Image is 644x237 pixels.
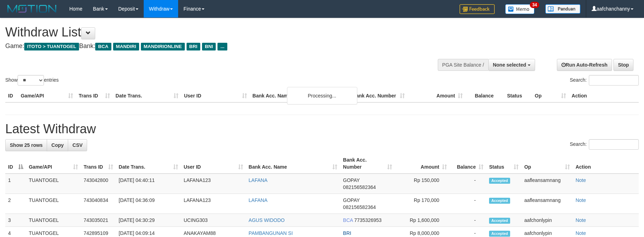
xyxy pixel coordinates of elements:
th: Action [573,154,639,174]
td: 1 [5,174,26,194]
td: Rp 1,600,000 [395,214,450,227]
span: Copy 082156582364 to clipboard [343,204,376,210]
a: Note [575,217,586,223]
th: Status: activate to sort column ascending [486,154,521,174]
td: TUANTOGEL [26,174,81,194]
td: TUANTOGEL [26,194,81,214]
th: Amount [408,89,466,102]
span: Copy 082156582364 to clipboard [343,184,376,190]
span: Accepted [489,231,510,237]
td: - [450,194,486,214]
a: PAMBANGUNAN SI [249,230,293,236]
a: Note [575,197,586,203]
td: Rp 150,000 [395,174,450,194]
td: Rp 170,000 [395,194,450,214]
label: Search: [570,139,639,150]
th: Status [504,89,532,102]
td: LAFANA123 [181,194,246,214]
span: ... [217,43,227,50]
th: Balance [466,89,504,102]
div: PGA Site Balance / [438,59,488,71]
span: 34 [530,2,539,8]
th: Balance: activate to sort column ascending [450,154,486,174]
th: Op: activate to sort column ascending [521,154,573,174]
a: Run Auto-Refresh [557,59,612,71]
td: 743040834 [81,194,116,214]
td: 743042800 [81,174,116,194]
th: Bank Acc. Number [350,89,408,102]
th: ID: activate to sort column descending [5,154,26,174]
th: Amount: activate to sort column ascending [395,154,450,174]
a: Note [575,177,586,183]
span: BRI [343,230,351,236]
th: Game/API: activate to sort column ascending [26,154,81,174]
a: LAFANA [249,197,268,203]
td: - [450,174,486,194]
img: Button%20Memo.svg [505,4,535,14]
button: None selected [488,59,535,71]
select: Showentries [18,75,44,86]
span: Copy 7735326953 to clipboard [354,217,382,223]
a: CSV [68,139,87,151]
th: Trans ID: activate to sort column ascending [81,154,116,174]
th: ID [5,89,18,102]
td: 3 [5,214,26,227]
h1: Withdraw List [5,25,422,39]
img: Feedback.jpg [460,4,495,14]
span: Accepted [489,198,510,204]
a: LAFANA [249,177,268,183]
td: LAFANA123 [181,174,246,194]
th: Action [569,89,639,102]
th: Trans ID [76,89,113,102]
td: [DATE] 04:30:29 [116,214,181,227]
th: Date Trans.: activate to sort column ascending [116,154,181,174]
th: User ID: activate to sort column ascending [181,154,246,174]
img: panduan.png [545,4,580,14]
a: Note [575,230,586,236]
a: Copy [47,139,68,151]
label: Search: [570,75,639,86]
td: [DATE] 04:40:11 [116,174,181,194]
span: MANDIRIONLINE [141,43,185,50]
td: 743035021 [81,214,116,227]
a: AGUS WIDODO [249,217,285,223]
a: Show 25 rows [5,139,47,151]
td: 2 [5,194,26,214]
span: None selected [493,62,526,68]
td: aafchonlypin [521,214,573,227]
td: aafleansamnang [521,174,573,194]
span: Copy [51,142,64,148]
input: Search: [589,139,639,150]
span: BCA [95,43,111,50]
span: CSV [72,142,83,148]
span: GOPAY [343,197,359,203]
h1: Latest Withdraw [5,122,639,136]
td: aafleansamnang [521,194,573,214]
h4: Game: Bank: [5,43,422,50]
th: Op [532,89,569,102]
th: Game/API [18,89,76,102]
td: - [450,214,486,227]
td: UCING303 [181,214,246,227]
th: User ID [181,89,250,102]
input: Search: [589,75,639,86]
span: Accepted [489,178,510,184]
span: ITOTO > TUANTOGEL [24,43,79,50]
td: TUANTOGEL [26,214,81,227]
span: Accepted [489,218,510,224]
a: Stop [613,59,633,71]
span: GOPAY [343,177,359,183]
th: Bank Acc. Name [250,89,350,102]
th: Date Trans. [113,89,181,102]
th: Bank Acc. Name: activate to sort column ascending [246,154,340,174]
th: Bank Acc. Number: activate to sort column ascending [340,154,395,174]
td: [DATE] 04:36:09 [116,194,181,214]
div: Processing... [287,87,357,104]
span: Show 25 rows [10,142,43,148]
span: BCA [343,217,353,223]
span: BRI [187,43,200,50]
img: MOTION_logo.png [5,4,59,14]
span: MANDIRI [113,43,139,50]
label: Show entries [5,75,59,86]
span: BNI [202,43,216,50]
